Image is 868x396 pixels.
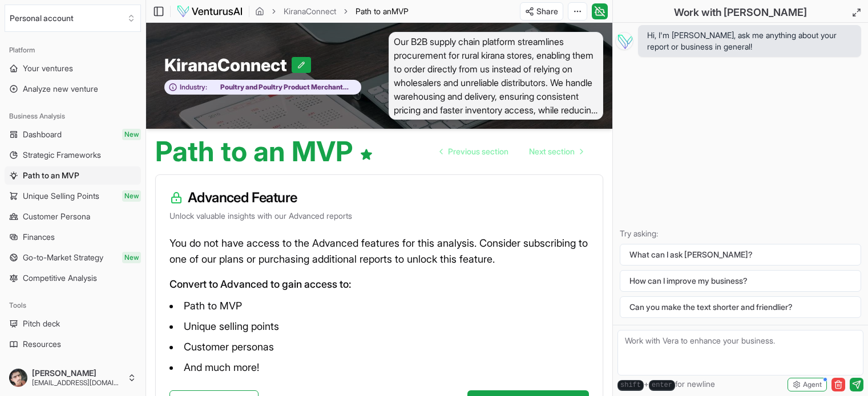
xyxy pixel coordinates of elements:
button: How can I improve my business? [620,270,861,292]
span: Hi, I'm [PERSON_NAME], ask me anything about your report or business in general! [647,30,852,52]
li: Unique selling points [169,317,589,336]
button: Industry:Poultry and Poultry Product Merchant Wholesalers [164,80,361,95]
span: Path to an MVP [23,170,79,181]
span: Agent [803,380,822,389]
div: Tools [5,296,141,315]
button: Agent [788,378,827,391]
img: Vera [615,32,633,50]
h2: Work with [PERSON_NAME] [674,5,807,21]
li: Path to MVP [169,297,589,315]
kbd: shift [617,380,644,391]
a: Competitive Analysis [5,269,141,287]
a: Customer Persona [5,207,141,226]
span: Your ventures [23,63,73,74]
span: Our B2B supply chain platform streamlines procurement for rural kirana stores, enabling them to o... [389,32,604,120]
span: [EMAIL_ADDRESS][DOMAIN_NAME] [32,378,123,387]
button: Can you make the text shorter and friendlier? [620,296,861,318]
a: Analyze new venture [5,80,141,98]
p: You do not have access to the Advanced features for this analysis. Consider subscribing to one of... [169,235,589,267]
span: Unique Selling Points [23,190,99,202]
a: Go to previous page [431,140,518,163]
nav: pagination [431,140,592,163]
span: Pitch deck [23,318,60,329]
span: Resources [23,338,61,350]
p: Unlock valuable insights with our Advanced reports [169,210,589,222]
button: Select an organization [5,5,141,32]
button: [PERSON_NAME][EMAIL_ADDRESS][DOMAIN_NAME] [5,364,141,391]
p: Convert to Advanced to gain access to: [169,276,589,292]
span: Share [536,6,558,17]
button: What can I ask [PERSON_NAME]? [620,244,861,266]
a: Go to next page [520,140,592,163]
span: Path to an [356,6,391,16]
button: Share [520,2,563,21]
span: Competitive Analysis [23,272,97,284]
span: Industry: [180,83,207,92]
h3: Advanced Feature [169,189,589,207]
span: Strategic Frameworks [23,149,101,161]
span: [PERSON_NAME] [32,368,123,378]
a: Your ventures [5,59,141,77]
span: New [122,129,141,140]
p: Try asking: [620,228,861,239]
img: ACg8ocK1DOceHYbGn7kIontC1ffaNqPNMCcz5McEvNKI35bgSR1skfQ=s96-c [9,369,27,387]
span: + for newline [617,378,715,391]
div: Business Analysis [5,107,141,125]
span: Previous section [448,146,508,157]
a: Resources [5,335,141,353]
div: Platform [5,41,141,59]
a: DashboardNew [5,125,141,144]
img: logo [176,5,243,18]
span: Finances [23,231,55,243]
span: New [122,190,141,202]
span: KiranaConnect [164,55,292,75]
a: Strategic Frameworks [5,146,141,164]
h1: Path to an MVP [155,138,373,165]
span: Analyze new venture [23,83,98,95]
a: Path to an MVP [5,166,141,185]
kbd: enter [649,380,675,391]
a: KiranaConnect [284,6,336,17]
a: Go-to-Market StrategyNew [5,248,141,267]
span: Path to anMVP [356,6,409,17]
a: Finances [5,228,141,246]
a: Unique Selling PointsNew [5,187,141,205]
span: Customer Persona [23,211,90,222]
nav: breadcrumb [255,6,409,17]
a: Pitch deck [5,315,141,333]
span: New [122,252,141,263]
li: And much more! [169,358,589,377]
span: Dashboard [23,129,62,140]
span: Next section [529,146,575,157]
span: Poultry and Poultry Product Merchant Wholesalers [207,83,355,92]
li: Customer personas [169,338,589,356]
span: Go-to-Market Strategy [23,252,103,263]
